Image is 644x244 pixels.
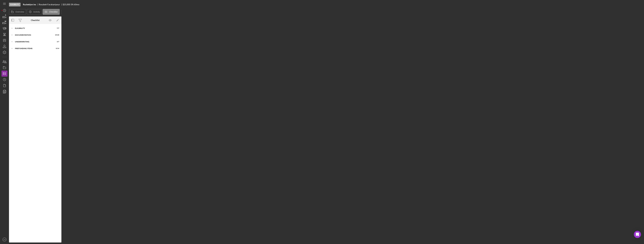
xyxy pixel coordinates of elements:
div: Prefunding Items [15,48,52,49]
label: Activity [33,11,40,13]
div: Eligibility [9,3,21,6]
div: Checklist [31,19,40,21]
div: Roozbeh Farahanipour [39,3,63,6]
div: Eligibility [15,27,52,29]
div: 3 % [71,3,74,6]
div: 60 mo [74,3,79,6]
div: 3 / 7 [54,41,59,43]
text: LW [3,239,6,240]
button: Overview [9,9,26,15]
button: Checklist [43,9,60,15]
button: Activity [27,9,42,15]
div: Underwriting [15,41,52,43]
span: $25,000 [63,3,70,6]
label: Checklist [49,11,58,13]
div: Open Intercom Messenger [634,231,641,238]
button: LW [1,237,7,243]
div: 0 / 14 [54,48,59,49]
div: Documentation [15,34,52,36]
b: Ruzbehjon inc [23,3,36,6]
div: 7 / 7 [54,27,59,29]
label: Overview [15,11,24,13]
div: 19 / 20 [54,34,59,36]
